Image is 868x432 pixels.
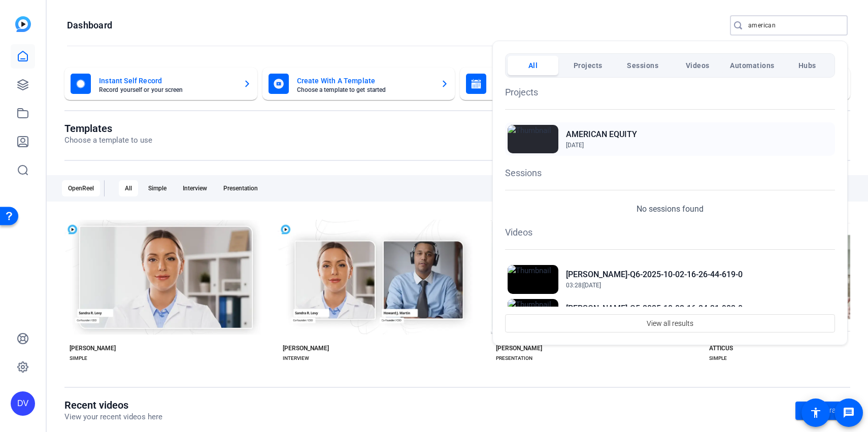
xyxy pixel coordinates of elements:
[528,56,538,75] span: All
[647,314,693,333] span: View all results
[637,203,704,215] p: No sessions found
[582,282,583,289] span: |
[505,314,835,333] button: View all results
[505,225,835,239] h1: Videos
[566,269,743,281] h2: [PERSON_NAME]-Q6-2025-10-02-16-26-44-619-0
[508,125,558,153] img: Thumbnail
[566,282,582,289] span: 03:28
[627,56,658,75] span: Sessions
[798,56,816,75] span: Hubs
[574,56,603,75] span: Projects
[566,142,584,149] span: [DATE]
[505,166,835,180] h1: Sessions
[583,282,601,289] span: [DATE]
[505,85,835,99] h1: Projects
[686,56,710,75] span: Videos
[508,265,558,293] img: Thumbnail
[508,299,558,327] img: Thumbnail
[566,128,637,141] h2: AMERICAN EQUITY
[730,56,775,75] span: Automations
[566,303,743,315] h2: [PERSON_NAME]-Q5-2025-10-02-16-24-31-902-0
